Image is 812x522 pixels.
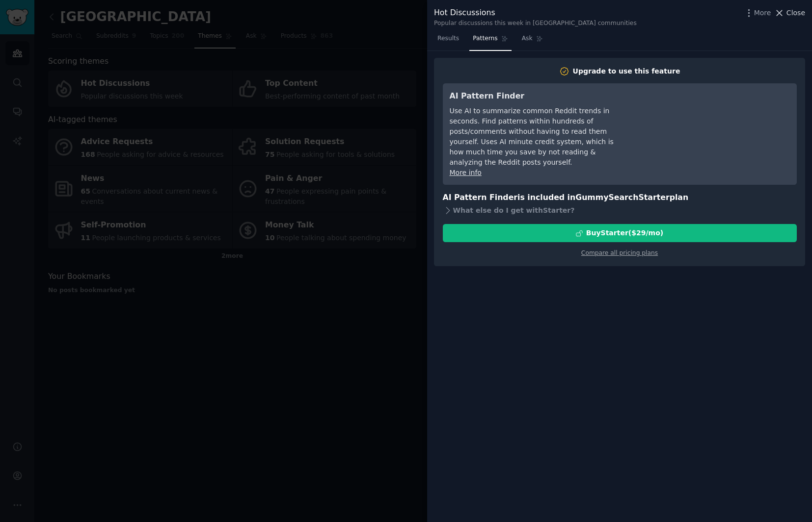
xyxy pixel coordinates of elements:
[450,90,629,102] h3: AI Pattern Finder
[774,8,805,18] button: Close
[450,169,482,176] a: More info
[469,31,511,51] a: Patterns
[786,8,805,18] span: Close
[434,7,637,19] div: Hot Discussions
[573,66,680,76] div: Upgrade to use this feature
[434,31,462,51] a: Results
[586,228,663,238] div: Buy Starter ($ 29 /mo )
[443,203,797,217] div: What else do I get with Starter ?
[744,8,771,18] button: More
[754,8,771,18] span: More
[643,90,790,164] iframe: YouTube video player
[437,34,459,43] span: Results
[434,19,637,28] div: Popular discussions this week in [GEOGRAPHIC_DATA] communities
[473,34,497,43] span: Patterns
[581,249,658,256] a: Compare all pricing plans
[443,192,797,204] h3: AI Pattern Finder is included in plan
[575,193,669,202] span: GummySearch Starter
[443,224,797,242] button: BuyStarter($29/mo)
[522,34,533,43] span: Ask
[450,106,629,168] div: Use AI to summarize common Reddit trends in seconds. Find patterns within hundreds of posts/comme...
[518,31,546,51] a: Ask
